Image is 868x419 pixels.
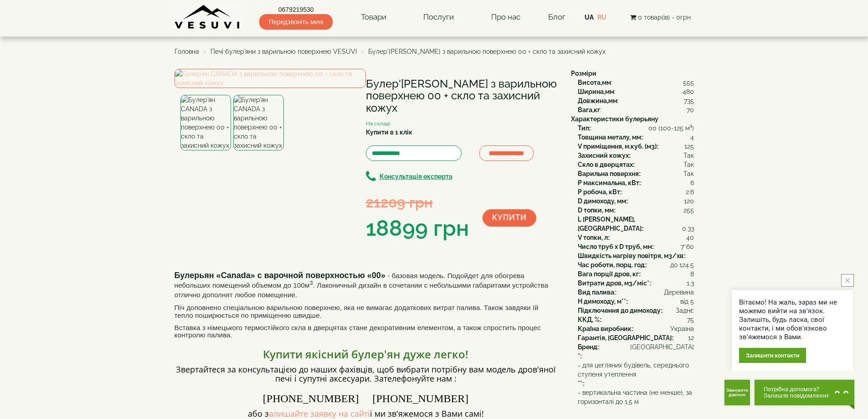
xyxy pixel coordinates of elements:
[638,14,691,21] span: 0 товар(ів) - 0грн
[578,352,694,361] div: :
[630,342,694,352] span: [GEOGRAPHIC_DATA]
[175,304,557,320] p: Піч доповнено спеціальною варильною поверхнею, яка не вимагає додаткових витрат палива. Також зав...
[578,179,641,186] b: P максимальна, кВт:
[269,408,370,419] a: алишайте заявку на сайті
[578,88,614,95] b: Ширина,мм
[309,279,313,286] sup: 3
[578,252,685,259] b: Швидкість нагріву повітря, м3/хв:
[259,14,333,30] span: Передзвоніть мені
[578,188,621,196] b: P робоча, кВт:
[648,124,694,133] span: 00 (100-125 м³)
[366,213,469,244] div: 18899 грн
[676,306,694,315] span: Заднє
[175,271,385,280] b: Булерьян «Canada» с варочной поверхностью «00»
[578,279,651,287] b: Витрати дров, м3/міс*:
[578,251,694,260] div: :
[578,316,601,323] b: ККД, %:
[578,197,694,206] div: :
[724,380,750,405] button: Get Call button
[683,160,694,169] span: Так
[684,142,694,151] span: 125
[578,78,694,87] div: :
[683,78,694,87] span: 555
[571,70,596,77] b: Розміри
[578,242,694,251] div: :
[366,128,412,137] label: Купити в 1 клік
[739,298,846,341] div: Вітаємо! На жаль, зараз ми не можемо вийти на зв'язок. Залишіть, будь ласка, свої контакти, і ми ...
[578,343,599,351] b: Бренд:
[483,209,536,227] button: Купити
[578,134,642,141] b: Товщина металу, мм:
[683,206,694,215] span: 255
[578,388,694,406] span: - вертикальна частина (не менше), за горизонталі до 1,5 м
[683,87,694,96] span: 480
[578,289,616,296] b: Вид палива:
[482,7,529,28] a: Про нас
[578,105,694,114] div: :
[578,169,694,178] div: :
[368,48,606,55] span: Булер'[PERSON_NAME] з варильною поверхнею 00 + скло та захисний кожух
[578,261,646,269] b: Час роботи, порц. год:
[175,281,549,299] span: . Лаконичный дизайн в сочетании с небольшими габаритами устройства отлично дополнят любое помещение.
[682,224,694,233] span: 0.33
[578,197,627,205] b: D димоходу, мм:
[263,347,468,362] font: Купити якісний булер'ян дуже легко!
[578,297,694,306] div: :
[578,269,694,279] div: :
[578,151,694,160] div: :
[578,325,633,332] b: Країна виробник:
[175,69,366,88] img: Булер'ян CANADA з варильною поверхнею 00 + скло та захисний кожух
[578,306,694,315] div: :
[578,143,658,150] b: V приміщення, м.куб. (м3):
[578,334,673,341] b: Гарантія, [GEOGRAPHIC_DATA]:
[578,207,615,214] b: D топки, мм:
[366,192,469,212] div: 21209 грн
[578,288,694,297] div: :
[664,288,694,297] span: Деревина
[670,324,694,333] span: Україна
[548,12,565,21] a: Блог
[175,272,524,289] span: - базовая модель. Подойдет для обогрева небольших помещений объемом до 100м
[578,178,694,187] div: :
[684,197,694,206] span: 120
[578,160,694,169] div: :
[684,96,694,105] span: 735
[764,386,830,393] span: Потрібна допомога?
[627,12,693,22] button: 0 товар(ів) - 0грн
[380,173,452,180] b: Консультація експерта
[578,133,694,142] div: :
[352,7,395,28] a: Товари
[578,142,694,151] div: :
[414,7,463,28] a: Послуги
[685,260,694,269] span: 4.5
[578,216,643,232] b: L [PERSON_NAME], [GEOGRAPHIC_DATA]:
[175,48,199,55] a: Головна
[578,298,627,305] b: H димоходу, м**:
[578,361,694,388] div: :
[175,5,241,30] img: content
[578,307,662,314] b: Підключення до димоходу:
[578,342,694,352] div: :
[578,97,617,104] b: Довжина,мм
[180,95,231,150] img: Булер'ян CANADA з варильною поверхнею 00 + скло та захисний кожух
[578,315,694,324] div: :
[690,178,694,187] span: 6
[578,279,694,288] div: :
[687,105,694,114] span: 70
[366,78,557,114] h1: Булер'[PERSON_NAME] з варильною поверхнею 00 + скло та захисний кожух
[686,233,694,242] span: 40
[366,120,390,127] small: На складі
[578,79,611,86] b: Висота,мм
[578,233,694,242] div: :
[670,260,685,269] span: до 12
[764,393,830,399] span: Залиште повідомлення
[578,170,640,177] b: Варильна поверхня:
[211,48,357,55] a: Печі булер'яни з варильною поверхнею VESUVI
[578,187,694,197] div: :
[690,269,694,279] span: 8
[578,260,694,269] div: :
[578,243,653,250] b: Число труб x D труб, мм:
[578,87,694,96] div: :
